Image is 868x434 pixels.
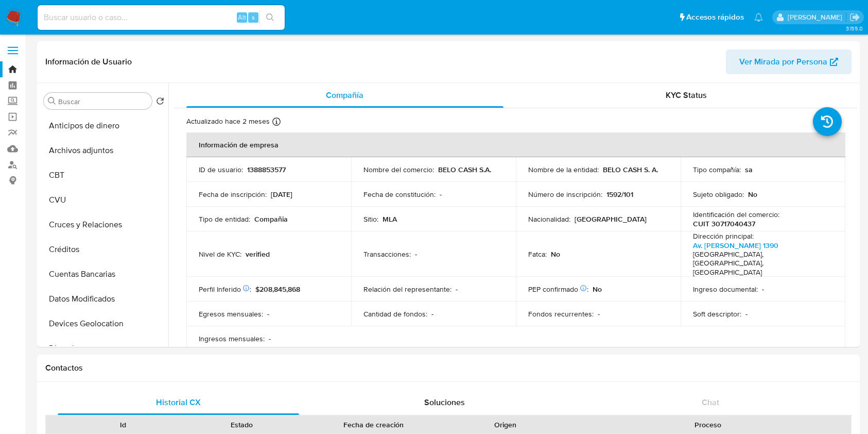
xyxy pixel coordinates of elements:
p: Nivel de KYC : [199,249,241,259]
p: Fecha de inscripción : [199,190,267,199]
p: MLA [383,214,397,224]
p: PEP confirmado : [528,285,588,294]
span: Accesos rápidos [686,12,744,23]
input: Buscar usuario o caso... [38,11,285,24]
div: Fecha de creación [308,420,439,430]
span: Historial CX [156,396,201,408]
span: Compañía [326,89,363,101]
p: Soft descriptor : [693,309,741,319]
p: 1592/101 [606,190,633,199]
p: BELO CASH S. A. [603,165,658,174]
button: Archivos adjuntos [40,138,168,163]
a: Notificaciones [754,13,763,22]
p: No [593,285,602,294]
p: Sitio : [363,214,378,224]
p: Egresos mensuales : [199,309,263,319]
p: - [415,249,417,259]
p: No [748,190,757,199]
p: Nombre de la entidad : [528,165,599,174]
p: ID de usuario : [199,165,243,174]
div: Origen [453,420,558,430]
p: 1388853577 [247,165,286,174]
h4: [GEOGRAPHIC_DATA], [GEOGRAPHIC_DATA], [GEOGRAPHIC_DATA] [693,250,829,277]
p: Fondos recurrentes : [528,309,594,319]
p: Tipo de entidad : [199,214,250,224]
p: - [269,334,271,343]
div: Estado [190,420,294,430]
div: Id [71,420,176,430]
input: Buscar [58,97,148,106]
h1: Contactos [45,363,852,373]
button: Direcciones [40,336,168,361]
span: Alt [238,12,246,22]
p: - [267,309,269,319]
p: Cantidad de fondos : [363,309,427,319]
p: Compañia [254,214,288,224]
p: Tipo compañía : [693,165,741,174]
p: - [456,285,458,294]
p: Dirección principal : [693,231,754,241]
button: Volver al orden por defecto [156,97,164,108]
p: Ingreso documental : [693,285,758,294]
span: Chat [702,396,719,408]
p: verified [246,249,270,259]
p: Fecha de constitución : [363,190,436,199]
p: Transacciones : [363,249,411,259]
p: Ingresos mensuales : [199,334,265,343]
p: - [762,285,764,294]
p: eliana.eguerrero@mercadolibre.com [788,12,846,22]
button: Créditos [40,237,168,262]
button: search-icon [259,10,281,25]
span: s [252,12,255,22]
p: - [598,309,600,319]
p: Fatca : [528,249,547,259]
button: Anticipos de dinero [40,113,168,138]
button: Datos Modificados [40,287,168,311]
p: - [431,309,433,319]
a: Salir [849,12,860,23]
p: Sujeto obligado : [693,190,744,199]
p: Número de inscripción : [528,190,602,199]
button: Cuentas Bancarias [40,262,168,287]
p: [GEOGRAPHIC_DATA] [575,214,647,224]
span: Soluciones [424,396,465,408]
button: CBT [40,163,168,188]
div: Proceso [572,420,844,430]
span: KYC Status [666,89,707,101]
button: Ver Mirada por Persona [726,49,852,74]
p: Relación del representante : [363,285,452,294]
p: Nombre del comercio : [363,165,434,174]
p: - [440,190,442,199]
button: Devices Geolocation [40,311,168,336]
button: Cruces y Relaciones [40,212,168,237]
button: CVU [40,188,168,212]
th: Información de empresa [186,132,845,157]
p: Nacionalidad : [528,214,570,224]
span: Ver Mirada por Persona [739,49,827,74]
p: - [745,309,748,319]
span: $208,845,868 [255,284,300,294]
p: sa [745,165,753,174]
button: Buscar [48,97,56,105]
a: Av. [PERSON_NAME] 1390 [693,240,778,251]
p: [DATE] [271,190,292,199]
p: BELO CASH S.A. [438,165,491,174]
p: Identificación del comercio : [693,210,779,219]
p: No [551,249,560,259]
p: Perfil Inferido : [199,285,251,294]
p: Actualizado hace 2 meses [186,116,270,126]
h1: Información de Usuario [45,57,132,67]
p: CUIT 30717040437 [693,219,755,228]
